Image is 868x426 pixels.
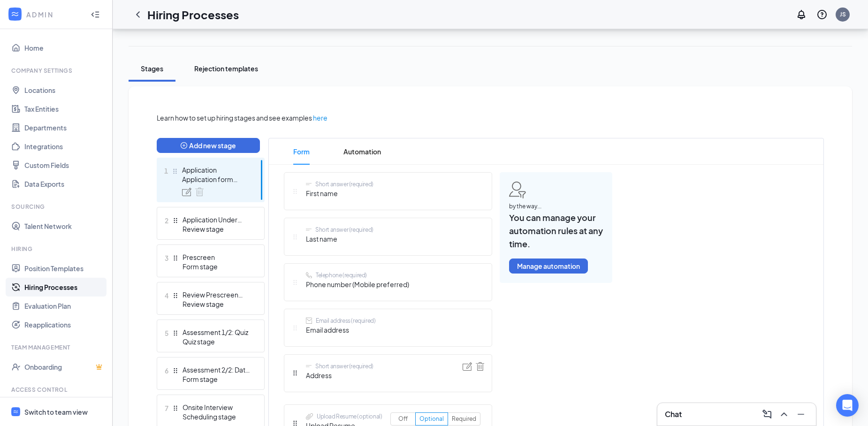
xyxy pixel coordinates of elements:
[343,138,381,165] span: Automation
[398,415,408,422] span: Off
[24,217,105,236] a: Talent Network
[183,327,251,337] div: Assessment 1/2: Quiz
[24,38,105,57] a: Home
[778,409,790,420] svg: ChevronUp
[24,278,105,297] a: Hiring Processes
[315,226,373,234] div: Short answer (required)
[183,262,251,271] div: Form stage
[795,409,807,420] svg: Minimize
[183,403,251,412] div: Onsite Interview
[26,10,82,19] div: ADMIN
[164,165,168,176] span: 1
[509,259,588,274] button: Manage automation
[11,386,103,394] div: Access control
[292,325,298,331] svg: Drag
[665,409,682,419] h3: Chat
[316,271,367,279] div: Telephone (required)
[24,259,105,278] a: Position Templates
[183,252,251,262] div: Prescreen
[293,138,310,165] span: Form
[292,370,298,376] svg: Drag
[452,415,476,422] span: Required
[313,113,327,123] a: here
[172,367,179,374] svg: Drag
[182,175,251,184] div: Application form stage
[183,224,251,234] div: Review stage
[172,217,179,224] svg: Drag
[306,234,373,244] span: Last name
[165,403,168,414] span: 7
[172,168,178,175] svg: Drag
[306,370,373,380] span: Address
[317,412,382,420] div: Upload Resume (optional)
[138,64,166,73] div: Stages
[183,365,251,374] div: Assessment 2/2: Data Manipulation
[419,415,444,422] span: Optional
[157,138,260,153] button: plus-circleAdd new stage
[11,67,103,75] div: Company Settings
[132,9,144,20] svg: ChevronLeft
[840,10,846,18] div: JS
[306,279,409,289] span: Phone number (Mobile preferred)
[24,175,105,193] a: Data Exports
[292,188,298,195] svg: Drag
[91,10,100,19] svg: Collapse
[183,290,251,299] div: Review Prescreen Results
[793,407,808,422] button: Minimize
[24,407,88,417] div: Switch to team view
[760,407,775,422] button: ComposeMessage
[147,7,239,23] h1: Hiring Processes
[24,137,105,156] a: Integrations
[183,215,251,224] div: Application Under Review
[24,156,105,175] a: Custom Fields
[183,337,251,346] div: Quiz stage
[183,299,251,309] div: Review stage
[10,9,20,19] svg: WorkstreamLogo
[165,290,168,301] span: 4
[24,315,105,334] a: Reapplications
[11,343,103,351] div: Team Management
[165,252,168,264] span: 3
[157,113,312,123] span: Learn how to set up hiring stages and see examples
[24,99,105,118] a: Tax Entities
[292,234,298,240] svg: Drag
[172,255,179,261] svg: Drag
[777,407,792,422] button: ChevronUp
[172,330,179,336] svg: Drag
[181,142,187,149] span: plus-circle
[315,362,373,370] div: Short answer (required)
[172,405,179,411] svg: Drag
[24,118,105,137] a: Departments
[165,365,168,376] span: 6
[24,297,105,315] a: Evaluation Plan
[509,211,603,251] span: You can manage your automation rules at any time.
[509,202,603,211] span: by the way...
[183,412,251,421] div: Scheduling stage
[836,394,859,417] div: Open Intercom Messenger
[182,165,251,175] div: Application
[816,9,828,20] svg: QuestionInfo
[316,317,375,325] div: Email address (required)
[24,358,105,376] a: OnboardingCrown
[761,409,773,420] svg: ComposeMessage
[13,409,19,415] svg: WorkstreamLogo
[306,188,373,198] span: First name
[165,327,168,339] span: 5
[11,245,103,253] div: Hiring
[315,180,373,188] div: Short answer (required)
[165,215,168,226] span: 2
[183,374,251,384] div: Form stage
[172,292,179,299] svg: Drag
[11,203,103,211] div: Sourcing
[292,279,298,286] svg: Drag
[194,64,258,73] div: Rejection templates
